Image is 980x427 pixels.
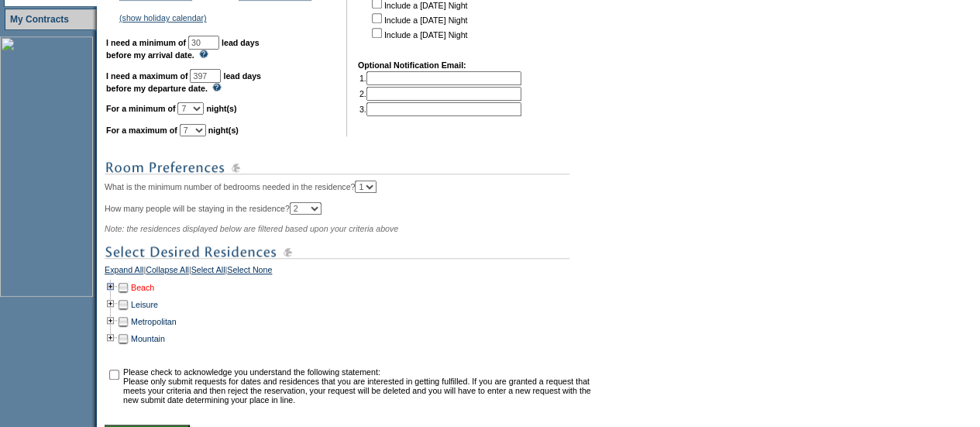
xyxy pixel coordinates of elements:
a: Select All [191,265,225,279]
b: I need a maximum of [106,71,187,81]
a: Leisure [131,300,158,309]
td: 2. [359,87,521,101]
b: For a minimum of [106,104,175,113]
b: night(s) [208,126,239,135]
b: I need a minimum of [106,38,186,47]
img: subTtlRoomPreferences.gif [105,158,569,177]
div: | | | [105,265,597,279]
b: lead days before my departure date. [106,71,261,93]
b: For a maximum of [106,126,177,135]
a: Collapse All [146,265,189,279]
a: Select None [227,265,272,279]
a: Expand All [105,265,143,279]
td: 1. [359,71,521,85]
span: Note: the residences displayed below are filtered based upon your criteria above [105,224,398,233]
b: night(s) [206,104,236,113]
a: Metropolitan [131,317,177,326]
td: 3. [359,102,521,116]
b: lead days before my arrival date. [106,38,260,60]
td: Please check to acknowledge you understand the following statement: Please only submit requests f... [123,367,595,405]
img: questionMark_lightBlue.gif [212,83,222,91]
img: questionMark_lightBlue.gif [199,50,208,58]
a: Mountain [131,334,165,343]
a: (show holiday calendar) [119,13,207,22]
a: Beach [131,283,154,292]
a: My Contracts [10,14,69,25]
b: Optional Notification Email: [358,60,466,70]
